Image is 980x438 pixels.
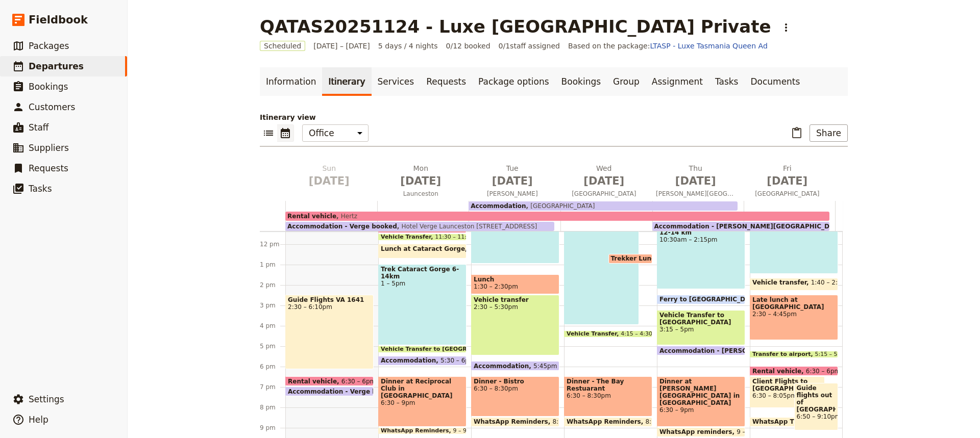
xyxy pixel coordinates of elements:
[381,163,461,189] h2: Mon
[420,67,472,96] a: Requests
[568,41,768,51] span: Based on the package:
[378,234,467,241] div: Vehicle Transfer11:30 – 11:45am
[378,264,467,345] div: Trek Cataract Gorge 6-14km1 – 5pm
[657,346,745,355] div: Accommodation - [PERSON_NAME][GEOGRAPHIC_DATA]
[752,418,830,425] span: WhatsApp Thank You
[29,122,49,133] span: Staff
[378,41,438,51] span: 5 days / 4 nights
[29,102,75,112] span: Customers
[533,363,587,369] span: 5:45pm – 6:45am
[659,326,743,333] span: 3:15 – 5pm
[285,212,829,221] div: Rental vehicleHertz
[277,124,294,142] button: Calendar view
[752,351,815,357] span: Transfer to airport
[381,266,464,280] span: Trek Cataract Gorge 6-14km
[752,296,836,311] span: Late lunch at [GEOGRAPHIC_DATA]
[260,322,285,330] div: 4 pm
[555,67,607,96] a: Bookings
[737,428,771,435] span: 9 – 9:30pm
[446,41,491,51] span: 0/12 booked
[397,223,537,230] span: Hotel Verge Launceston [STREET_ADDRESS]
[750,417,825,427] div: WhatsApp Thank You
[287,223,397,230] span: Accommodation - Verge booked
[564,183,639,325] div: Trek Wine Glass Bay 12-14kms9am – 4pm
[381,346,512,352] span: Vehicle Transfer to [GEOGRAPHIC_DATA]
[657,295,745,304] div: Ferry to [GEOGRAPHIC_DATA]
[260,16,771,37] h1: QATAS20251124 - Luxe [GEOGRAPHIC_DATA] Private
[435,234,482,240] span: 11:30 – 11:45am
[499,41,560,51] span: 0 / 1 staff assigned
[750,376,825,408] div: Client Flights to [GEOGRAPHIC_DATA]6:30 – 8:05pm
[659,428,737,435] span: WhatsApp reminders
[473,173,552,189] span: [DATE]
[810,124,848,142] button: Share
[287,213,336,220] span: Rental vehicle
[381,399,464,406] span: 6:30 – 9pm
[471,202,526,210] span: Accommodation
[564,376,652,417] div: Dinner - The Bay Restuarant6:30 – 8:30pm
[657,310,745,345] div: Vehicle Transfer to [GEOGRAPHIC_DATA]3:15 – 5pm
[611,255,664,262] span: Trekker Lunch
[564,330,652,338] div: Vehicle Transfer4:15 – 4:30pm
[285,222,554,231] div: Accommodation - Verge bookedHotel Verge Launceston [STREET_ADDRESS]
[378,244,467,259] div: Lunch at Cataract Gorge
[564,417,652,427] div: WhatsApp Reminders8:30 – 9pm
[260,424,285,432] div: 9 pm
[260,112,848,122] p: Itinerary view
[471,376,559,417] div: Dinner - Bistro6:30 – 8:30pm
[471,361,559,371] div: Accommodation5:45pm – 6:45am
[567,331,621,337] span: Vehicle Transfer
[659,312,743,326] span: Vehicle Transfer to [GEOGRAPHIC_DATA]
[260,342,285,350] div: 5 pm
[750,366,838,376] div: Rental vehicle6:30 – 6pm
[469,190,556,198] span: [PERSON_NAME]
[260,240,285,248] div: 12 pm
[260,124,277,142] button: List view
[289,163,369,189] h2: Sun
[652,163,744,201] button: Thu [DATE][PERSON_NAME][GEOGRAPHIC_DATA]
[565,163,644,189] h2: Wed
[474,385,557,392] span: 6:30 – 8:30pm
[659,347,855,354] span: Accommodation - [PERSON_NAME][GEOGRAPHIC_DATA]
[752,378,822,392] span: Client Flights to [GEOGRAPHIC_DATA]
[29,61,84,71] span: Departures
[381,173,461,189] span: [DATE]
[285,163,377,193] button: Sun [DATE]
[659,406,743,414] span: 6:30 – 9pm
[341,378,376,384] span: 6:30 – 6pm
[260,403,285,411] div: 8 pm
[378,427,467,434] div: WhatsApp Reminders9 – 9:15pm
[377,163,469,201] button: Mon [DATE]Launceston
[657,213,745,289] div: Trek [PERSON_NAME][GEOGRAPHIC_DATA] 12-14 km10:30am – 2:15pm
[260,41,305,51] span: Scheduled
[260,301,285,310] div: 3 pm
[372,67,421,96] a: Services
[474,276,557,283] span: Lunch
[381,357,440,364] span: Accommodation
[709,67,745,96] a: Tasks
[288,388,402,395] span: Accommodation - Verge booked
[646,67,709,96] a: Assignment
[659,236,743,243] span: 10:30am – 2:15pm
[473,163,552,189] h2: Tue
[285,295,374,369] div: Guide Flights VA 16412:30 – 6:10pm
[285,387,374,396] div: Accommodation - Verge booked
[797,384,836,413] span: Guide flights out of [GEOGRAPHIC_DATA]
[657,427,745,437] div: WhatsApp reminders9 – 9:30pm
[378,356,467,366] div: Accommodation5:30 – 6pm
[474,418,552,425] span: WhatsApp Reminders
[659,296,765,303] span: Ferry to [GEOGRAPHIC_DATA]
[744,163,836,201] button: Fri [DATE][GEOGRAPHIC_DATA]
[526,202,595,210] span: [GEOGRAPHIC_DATA]
[652,190,740,198] span: [PERSON_NAME][GEOGRAPHIC_DATA]
[29,143,69,153] span: Suppliers
[289,173,369,189] span: [DATE]
[471,274,559,294] div: Lunch1:30 – 2:30pm
[29,41,69,51] span: Packages
[811,279,855,290] span: 1:40 – 2:20pm
[750,295,838,340] div: Late lunch at [GEOGRAPHIC_DATA]2:30 – 4:45pm
[797,413,836,420] span: 6:50 – 9:10pm
[777,19,795,36] button: Actions
[752,311,836,318] span: 2:30 – 4:45pm
[29,163,68,173] span: Requests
